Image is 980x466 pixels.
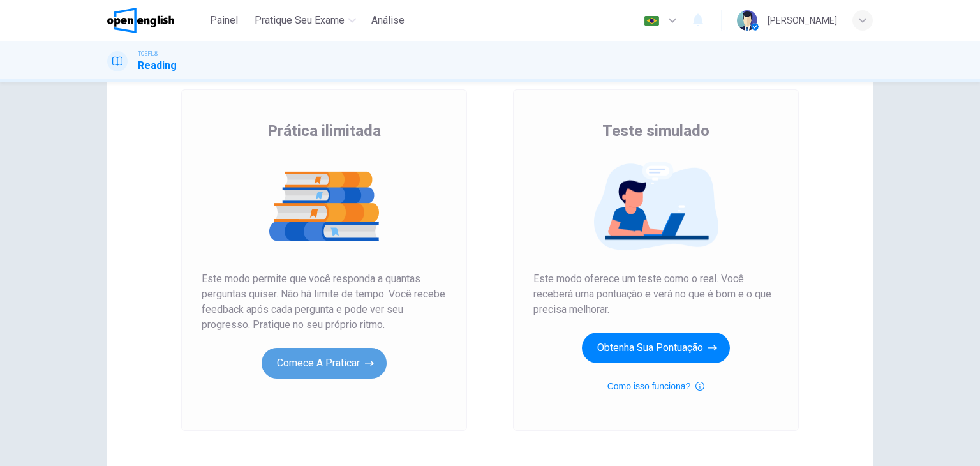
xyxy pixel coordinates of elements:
[210,13,238,28] span: Painel
[255,13,345,28] span: Pratique seu exame
[267,121,381,141] span: Prática ilimitada
[107,8,174,33] img: OpenEnglish logo
[262,348,387,379] button: Comece a praticar
[644,16,660,26] img: pt
[202,271,447,333] span: Este modo permite que você responda a quantas perguntas quiser. Não há limite de tempo. Você rece...
[107,8,204,33] a: OpenEnglish logo
[533,271,778,317] span: Este modo oferece um teste como o real. Você receberá uma pontuação e verá no que é bom e o que p...
[582,333,730,363] button: Obtenha sua pontuação
[768,13,837,28] div: [PERSON_NAME]
[602,121,709,141] span: Teste simulado
[607,379,705,394] button: Como isso funciona?
[138,49,158,58] span: TOEFL®
[138,58,177,73] h1: Reading
[249,9,361,32] button: Pratique seu exame
[737,10,757,31] img: Profile picture
[371,13,405,28] span: Análise
[366,9,410,32] button: Análise
[204,9,244,32] button: Painel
